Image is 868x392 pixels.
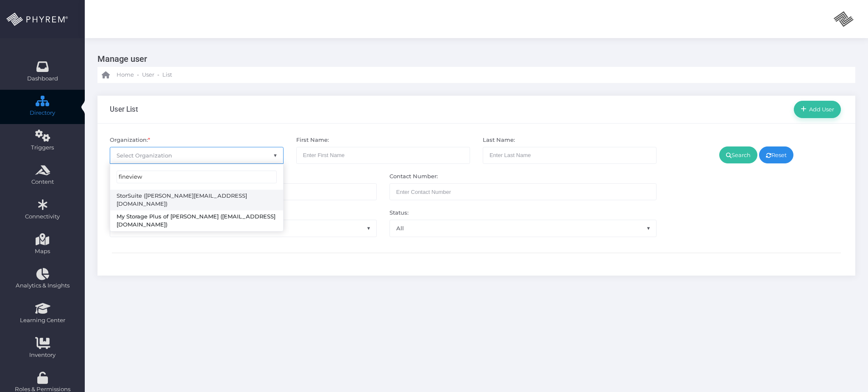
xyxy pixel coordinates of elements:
a: Search [719,146,757,163]
label: Status: [389,209,409,217]
span: Analytics & Insights [6,282,79,290]
li: StorSuite ([PERSON_NAME][EMAIL_ADDRESS][DOMAIN_NAME]) [110,190,283,210]
span: Dashboard [27,75,58,83]
input: Enter Last Name [483,147,657,164]
label: Contact Number: [389,172,438,181]
span: Maps [35,247,50,256]
span: Connectivity [6,213,79,221]
a: User [142,67,154,83]
input: Maximum of 10 digits required [389,183,657,200]
li: - [136,71,140,79]
a: Home [102,67,134,83]
a: Reset [759,146,793,163]
li: - [156,71,161,79]
h3: Manage user [97,51,849,67]
span: Learning Center [6,316,79,325]
span: Home [117,71,134,79]
span: All [389,220,657,237]
h3: User List [110,105,138,113]
span: Add User [807,106,835,113]
label: Organization: [110,136,150,144]
span: Directory [6,109,79,117]
label: Last Name: [483,136,515,144]
span: Content [6,178,79,186]
span: List [162,71,172,79]
a: Add User [794,101,841,118]
li: My Storage Plus of [PERSON_NAME] ([EMAIL_ADDRESS][DOMAIN_NAME]) [110,210,283,231]
label: First Name: [296,136,329,144]
span: Inventory [6,351,79,359]
span: All [390,220,656,236]
span: User [142,71,154,79]
input: Enter First Name [296,147,470,164]
span: Triggers [6,144,79,152]
span: Select Organization [117,152,172,159]
a: List [162,67,172,83]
